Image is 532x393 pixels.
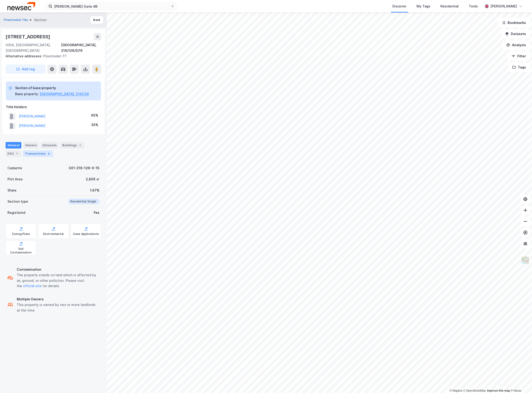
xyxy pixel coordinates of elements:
div: Datasets [41,142,59,149]
div: Soil Contamination [8,247,34,254]
div: Registered [7,210,25,215]
div: Contamination [17,267,99,272]
div: Discover [392,3,407,9]
div: 2,805 ㎡ [86,176,99,182]
div: 35% [91,122,98,128]
a: Mapbox [450,389,463,392]
input: Search by address, cadastre, landlords, tenants or people [52,3,171,10]
button: Tags [509,63,530,72]
div: Transactions [23,150,53,157]
div: Base property: [15,91,39,97]
div: 65% [91,113,98,118]
div: My Tags [417,3,430,9]
div: Multiple Owners [17,296,99,302]
div: Buildings [60,142,84,149]
a: Improve this map [487,389,510,392]
button: Filter [508,52,530,61]
div: Pilestredet 77 [6,53,98,59]
div: 4 [46,151,51,156]
div: Share [7,188,16,193]
div: 0354, [GEOGRAPHIC_DATA], [GEOGRAPHIC_DATA] [6,42,61,53]
button: [GEOGRAPHIC_DATA], 216/126 [40,91,89,97]
div: Cadastre [7,165,22,171]
div: Environmental [43,232,64,236]
div: 301-216-126-0-15 [69,165,99,171]
div: Plot Area [7,176,22,182]
div: [PERSON_NAME] [491,3,517,9]
button: Bookmarks [498,18,530,27]
button: Analysis [502,40,530,50]
div: The property stands on land which is affected by air, ground, or other pollution. Please visit th... [17,272,99,289]
div: Section [34,17,46,23]
div: [GEOGRAPHIC_DATA], 216/126/0/15 [61,42,101,53]
div: This property is owned by two or more landlords at the time [17,302,99,313]
div: Tools [469,3,478,9]
button: Pilestredet 79a [4,18,29,22]
button: Add tag [6,65,46,74]
div: Yes [93,210,99,215]
button: Back [90,16,103,24]
div: ESG [6,150,21,157]
div: Section of base property [15,85,89,91]
div: 1.67% [90,188,99,193]
div: Kontrollprogram for chat [509,371,532,393]
img: Z [521,256,530,265]
iframe: Chat Widget [509,371,532,393]
a: OpenStreetMap [463,389,486,392]
div: Residential [441,3,459,9]
div: Case Applications [73,232,99,236]
div: Owners [23,142,39,149]
div: 1 [78,143,82,148]
div: 1 [15,151,19,156]
span: Alternative addresses: [6,54,43,58]
div: Title Holders [6,104,101,110]
img: newsec-logo.f6e21ccffca1b3a03d2d.png [7,2,35,10]
div: Section type [7,199,28,204]
div: General [6,142,21,149]
div: [STREET_ADDRESS] [6,33,51,40]
button: Datasets [501,29,530,39]
div: Zoning Plans [12,232,30,236]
